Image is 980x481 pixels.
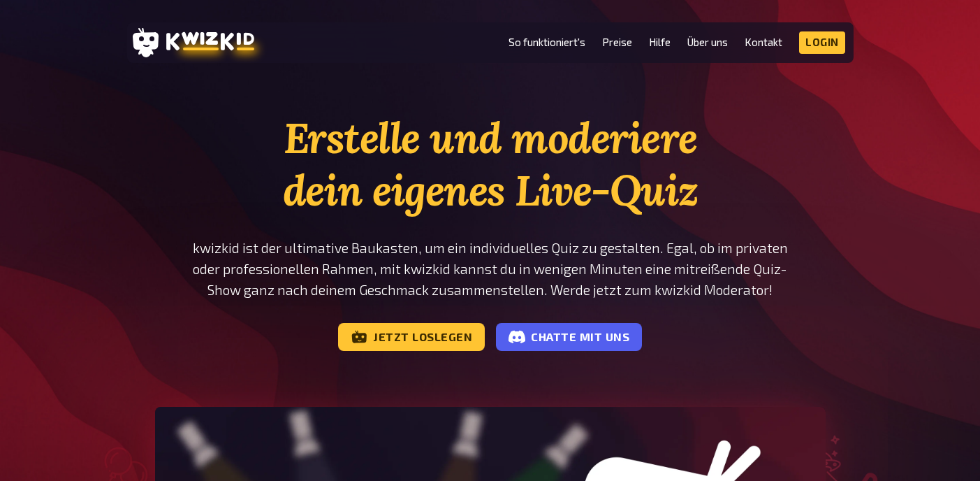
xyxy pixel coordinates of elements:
[602,36,632,48] a: Preise
[509,36,585,48] a: So funktioniert's
[155,238,826,301] p: kwizkid ist der ultimative Baukasten, um ein individuelles Quiz zu gestalten. Egal, ob im private...
[649,36,671,48] a: Hilfe
[496,323,642,351] a: Chatte mit uns
[745,36,782,48] a: Kontakt
[338,323,485,351] a: Jetzt loslegen
[155,112,826,217] h1: Erstelle und moderiere dein eigenes Live-Quiz
[799,31,845,54] a: Login
[687,36,728,48] a: Über uns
